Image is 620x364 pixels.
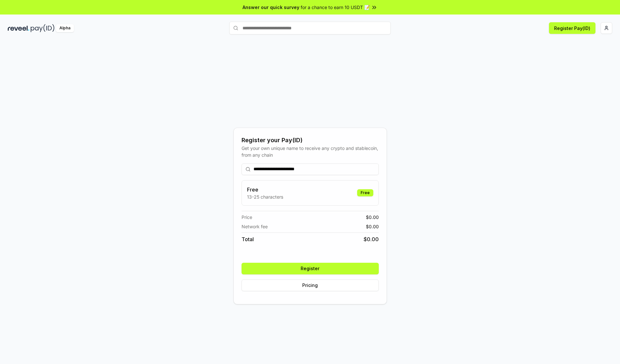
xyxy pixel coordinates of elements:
[242,235,254,243] span: Total
[8,24,29,32] img: reveel_dark
[364,235,379,243] span: $ 0.00
[242,136,379,145] div: Register your Pay(ID)
[242,223,268,230] span: Network fee
[247,193,283,200] p: 13-25 characters
[242,263,379,274] button: Register
[357,189,373,196] div: Free
[243,4,299,11] span: Answer our quick survey
[242,280,379,291] button: Pricing
[549,22,595,34] button: Register Pay(ID)
[301,4,370,11] span: for a chance to earn 10 USDT 📝
[242,145,379,158] div: Get your own unique name to receive any crypto and stablecoin, from any chain
[366,214,379,221] span: $ 0.00
[366,223,379,230] span: $ 0.00
[31,24,55,32] img: pay_id
[56,24,74,32] div: Alpha
[242,214,252,221] span: Price
[247,186,283,193] h3: Free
